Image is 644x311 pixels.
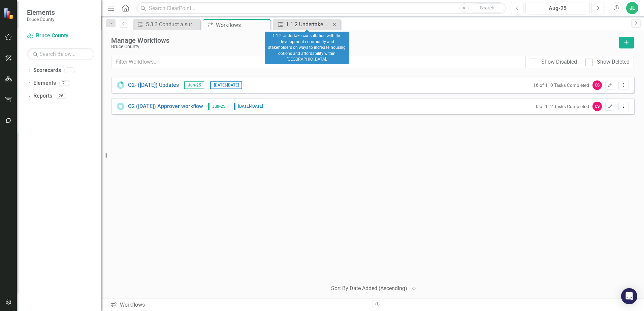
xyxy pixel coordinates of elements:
[111,44,616,49] div: Bruce County
[136,2,506,14] input: Search ClearPoint...
[128,103,203,110] a: Q2 ([DATE]) Approver workflow
[525,2,590,14] button: Aug-25
[626,2,638,14] button: JL
[286,20,330,29] div: 1.1.2 Undertake consultation with the development community and stakeholders on ways to increase ...
[592,80,602,90] div: CS
[59,80,70,86] div: 71
[597,58,630,66] div: Show Deleted
[128,81,179,89] a: Q2- ([DATE]) Updates
[536,104,589,109] small: 0 of 112 Tasks Completed
[471,3,504,13] button: Search
[480,5,494,10] span: Search
[528,4,587,12] div: Aug-25
[541,58,577,66] div: Show Disabled
[533,82,589,88] small: 16 of 110 Tasks Completed
[3,8,15,20] img: ClearPoint Strategy
[184,81,204,89] span: Jun-25
[27,8,55,16] span: Elements
[621,288,637,304] div: Open Intercom Messenger
[275,20,330,29] a: 1.1.2 Undertake consultation with the development community and stakeholders on ways to increase ...
[592,102,602,111] div: CS
[27,48,94,60] input: Search Below...
[135,20,199,29] a: 5.3.3 Conduct a survey of employees to assess their understanding of and commitment to EDI princi...
[110,301,367,309] div: Workflows
[111,37,616,44] div: Manage Workflows
[210,81,242,89] span: [DATE] - [DATE]
[27,32,94,40] a: Bruce County
[27,16,55,22] small: Bruce County
[33,92,52,100] a: Reports
[208,103,228,110] span: Jun-25
[146,20,199,29] div: 5.3.3 Conduct a survey of employees to assess their understanding of and commitment to EDI princi...
[56,93,66,99] div: 26
[33,79,56,87] a: Elements
[216,21,269,29] div: Workflows
[234,103,266,110] span: [DATE] - [DATE]
[111,56,526,68] input: Filter Workflows...
[33,67,61,74] a: Scorecards
[265,32,349,64] div: 1.1.2 Undertake consultation with the development community and stakeholders on ways to increase ...
[64,68,75,73] div: 1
